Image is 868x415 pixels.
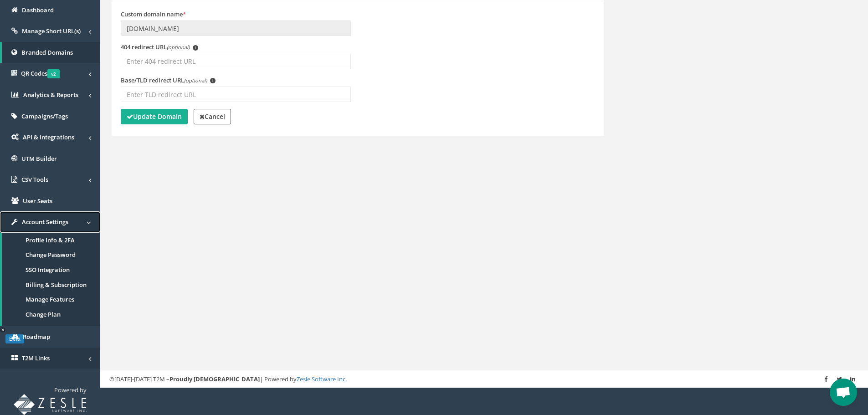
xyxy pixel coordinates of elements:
[23,333,50,341] span: Roadmap
[21,69,60,77] span: QR Codes
[21,48,73,56] span: Branded Domains
[121,87,351,102] input: Enter TLD redirect URL
[2,277,100,292] a: Billing & Subscription
[21,175,48,184] span: CSV Tools
[23,133,74,141] span: API & Integrations
[2,262,100,277] a: SSO Integration
[21,154,57,163] span: UTM Builder
[21,112,68,120] span: Campaigns/Tags
[22,354,50,362] span: T2M Links
[167,44,190,51] em: (optional)
[297,375,347,383] a: Zesle Software Inc.
[127,112,182,121] strong: Update Domain
[830,379,857,406] div: Open chat
[194,109,231,124] a: Cancel
[121,54,351,69] input: Enter 404 redirect URL
[2,247,100,262] a: Change Password
[26,266,70,274] span: SSO Integration
[169,375,260,383] strong: Proudly [DEMOGRAPHIC_DATA]
[121,20,351,36] input: Enter domain name
[109,375,859,384] div: ©[DATE]-[DATE] T2M – | Powered by
[210,78,216,83] span: i
[2,292,100,307] a: Manage Features
[54,386,87,394] span: Powered by
[23,197,52,205] span: User Seats
[193,45,198,51] span: i
[22,6,54,14] span: Dashboard
[47,69,60,78] span: v2
[200,112,225,121] strong: Cancel
[184,77,207,84] em: (optional)
[121,76,216,85] label: Base/TLD redirect URL
[2,233,100,248] a: Profile Info & 2FA
[121,10,186,19] label: Custom domain name
[23,91,78,99] span: Analytics & Reports
[2,307,100,322] a: Change Plan
[22,218,68,226] span: Account Settings
[121,109,188,124] button: Update Domain
[22,27,81,35] span: Manage Short URL(s)
[121,43,198,51] label: 404 redirect URL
